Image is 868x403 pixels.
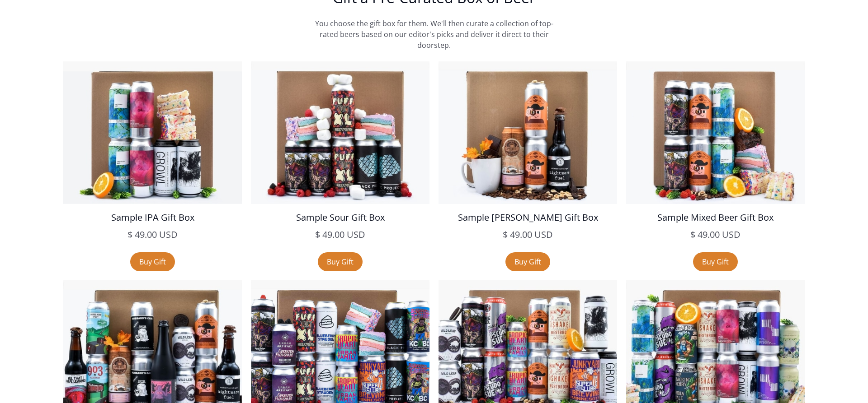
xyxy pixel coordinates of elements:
[251,211,429,224] h5: Sample Sour Gift Box
[63,228,242,241] h5: $ 49.00 USD
[439,61,617,252] a: Sample [PERSON_NAME] Gift Box$ 49.00 USD
[626,211,805,224] h5: Sample Mixed Beer Gift Box
[439,211,617,224] h5: Sample [PERSON_NAME] Gift Box
[63,61,242,252] a: Sample IPA Gift Box$ 49.00 USD
[130,252,175,271] a: Buy Gift
[251,61,429,252] a: Sample Sour Gift Box$ 49.00 USD
[63,211,242,224] h5: Sample IPA Gift Box
[693,252,738,271] a: Buy Gift
[251,228,429,241] h5: $ 49.00 USD
[626,228,805,241] h5: $ 49.00 USD
[310,18,558,51] p: You choose the gift box for them. We'll then curate a collection of top-rated beers based on our ...
[626,61,805,252] a: Sample Mixed Beer Gift Box$ 49.00 USD
[505,252,550,271] a: Buy Gift
[439,228,617,241] h5: $ 49.00 USD
[318,252,363,271] a: Buy Gift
